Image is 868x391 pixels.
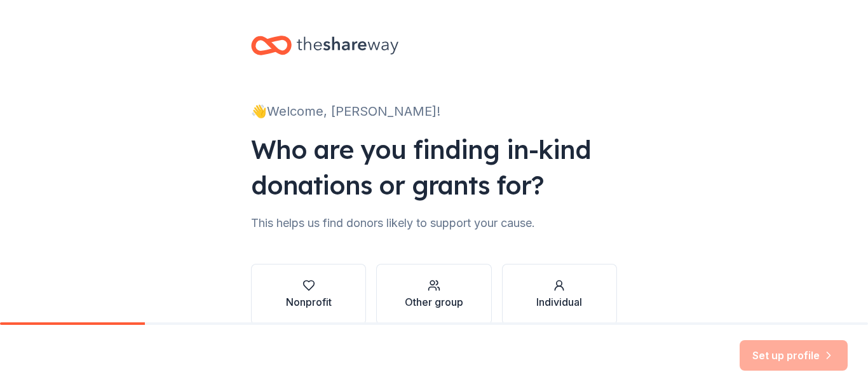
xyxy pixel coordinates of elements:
[502,264,617,325] button: Individual
[251,132,617,203] div: Who are you finding in-kind donations or grants for?
[376,264,491,325] button: Other group
[286,294,332,310] div: Nonprofit
[405,294,463,310] div: Other group
[251,101,617,121] div: 👋 Welcome, [PERSON_NAME]!
[251,213,617,233] div: This helps us find donors likely to support your cause.
[536,294,582,310] div: Individual
[251,264,366,325] button: Nonprofit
